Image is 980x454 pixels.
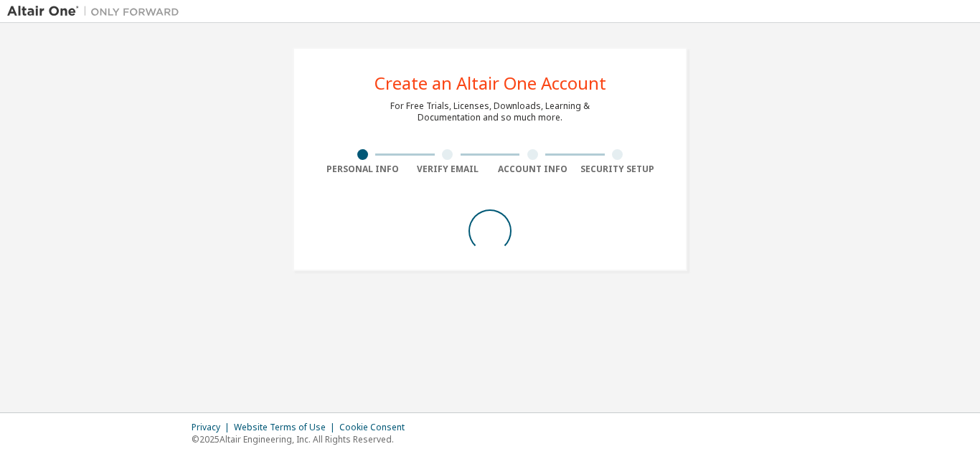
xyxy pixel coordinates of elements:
[192,422,234,433] div: Privacy
[339,422,413,433] div: Cookie Consent
[320,164,405,175] div: Personal Info
[405,164,491,175] div: Verify Email
[234,422,339,433] div: Website Terms of Use
[490,164,575,175] div: Account Info
[7,4,187,19] img: Altair One
[575,164,661,175] div: Security Setup
[192,433,413,445] p: © 2025 Altair Engineering, Inc. All Rights Reserved.
[374,75,606,92] div: Create an Altair One Account
[390,100,590,123] div: For Free Trials, Licenses, Downloads, Learning & Documentation and so much more.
